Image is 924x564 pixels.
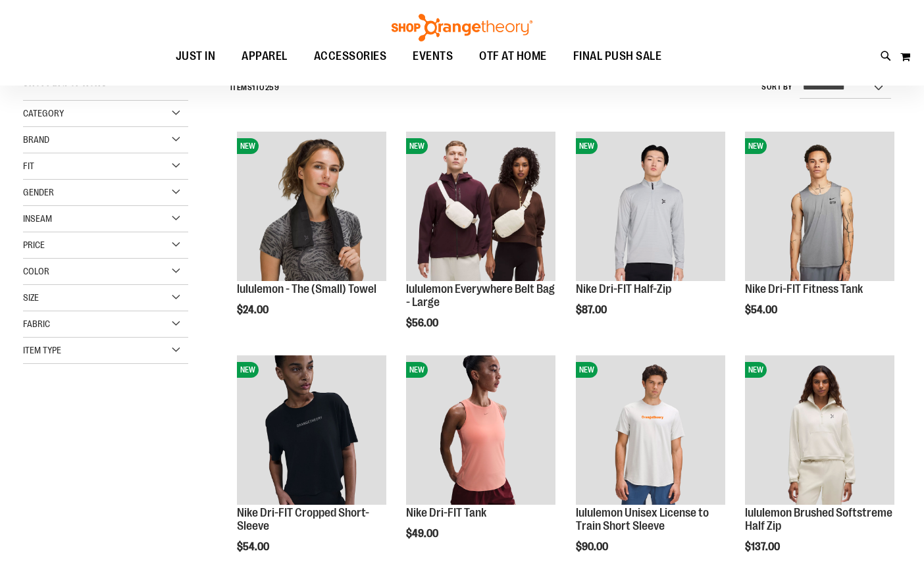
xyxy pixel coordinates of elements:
span: $54.00 [745,304,779,316]
a: Nike Dri-FIT Half-ZipNEW [576,132,725,283]
img: lululemon - The (Small) Towel [237,132,386,281]
a: lululemon - The (Small) Towel [237,282,376,295]
div: product [738,125,901,349]
span: $90.00 [576,541,610,553]
span: NEW [237,138,259,154]
a: Nike Dri-FIT Cropped Short-SleeveNEW [237,355,386,507]
span: APPAREL [242,41,288,71]
div: product [399,125,562,363]
a: lululemon Brushed Softstreme Half ZipNEW [745,355,894,507]
a: Nike Dri-FIT Fitness TankNEW [745,132,894,283]
span: NEW [745,362,767,378]
a: Nike Dri-FIT TankNEW [406,355,555,507]
a: Nike Dri-FIT Cropped Short-Sleeve [237,506,369,532]
span: NEW [237,362,259,378]
span: $24.00 [237,304,270,316]
img: lululemon Brushed Softstreme Half Zip [745,355,894,505]
a: lululemon Brushed Softstreme Half Zip [745,506,892,532]
span: FINAL PUSH SALE [573,41,662,71]
span: $87.00 [576,304,609,316]
span: NEW [745,138,767,154]
a: lululemon Unisex License to Train Short SleeveNEW [576,355,725,507]
div: product [569,125,732,349]
span: Fit [23,161,34,171]
a: FINAL PUSH SALE [560,41,675,72]
span: NEW [406,138,428,154]
span: 259 [265,83,280,92]
div: product [230,125,393,349]
a: Nike Dri-FIT Tank [406,506,486,519]
img: Nike Dri-FIT Tank [406,355,555,505]
a: Nike Dri-FIT Fitness Tank [745,282,863,295]
img: lululemon Unisex License to Train Short Sleeve [576,355,725,505]
a: APPAREL [228,41,301,71]
span: Brand [23,134,49,145]
span: JUST IN [176,41,216,71]
span: $49.00 [406,528,440,540]
span: 1 [252,83,255,92]
span: Gender [23,187,54,197]
img: Nike Dri-FIT Cropped Short-Sleeve [237,355,386,505]
span: $137.00 [745,541,782,553]
span: Fabric [23,319,50,329]
span: NEW [576,138,598,154]
span: Inseam [23,213,52,224]
a: lululemon Everywhere Belt Bag - LargeNEW [406,132,555,283]
a: EVENTS [399,41,466,72]
span: EVENTS [413,41,453,71]
a: lululemon Unisex License to Train Short Sleeve [576,506,709,532]
a: lululemon - The (Small) TowelNEW [237,132,386,283]
span: Price [23,240,45,250]
span: Category [23,108,64,118]
span: Item Type [23,345,61,355]
strong: Shopping Options [23,71,188,101]
label: Sort By [761,82,793,93]
span: ACCESSORIES [314,41,387,71]
span: NEW [576,362,598,378]
img: Nike Dri-FIT Half-Zip [576,132,725,281]
img: lululemon Everywhere Belt Bag - Large [406,132,555,281]
a: JUST IN [163,41,229,72]
span: NEW [406,362,428,378]
h2: Items to [230,78,280,98]
span: $56.00 [406,317,440,329]
a: ACCESSORIES [301,41,400,72]
img: Shop Orangetheory [390,14,534,41]
span: OTF AT HOME [479,41,547,71]
span: $54.00 [237,541,271,553]
span: Size [23,292,39,303]
img: Nike Dri-FIT Fitness Tank [745,132,894,281]
span: Color [23,266,49,276]
a: OTF AT HOME [466,41,560,72]
a: lululemon Everywhere Belt Bag - Large [406,282,555,309]
a: Nike Dri-FIT Half-Zip [576,282,671,295]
